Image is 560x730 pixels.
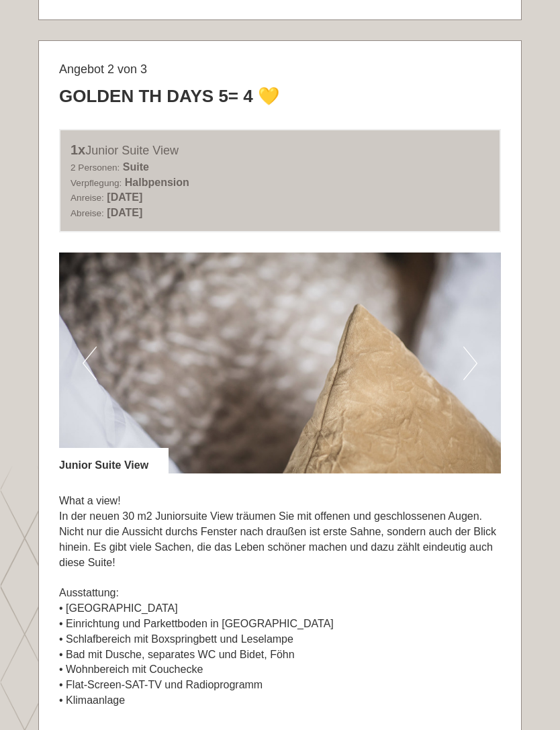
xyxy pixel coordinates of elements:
[71,142,85,157] b: 1x
[123,161,149,173] b: Suite
[71,208,104,218] small: Abreise:
[71,193,104,203] small: Anreise:
[107,207,142,218] b: [DATE]
[71,140,489,160] div: Junior Suite View
[71,178,122,188] small: Verpflegung:
[59,62,147,76] span: Angebot 2 von 3
[107,191,142,203] b: [DATE]
[59,84,279,109] div: Golden TH Days 5= 4 💛
[83,347,97,380] button: Previous
[463,347,477,380] button: Next
[59,494,501,709] p: What a view! In der neuen 30 m2 Juniorsuite View träumen Sie mit offenen und geschlossenen Augen....
[125,177,189,188] b: Halbpension
[71,163,120,173] small: 2 Personen:
[59,448,169,473] div: Junior Suite View
[59,253,501,473] img: image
